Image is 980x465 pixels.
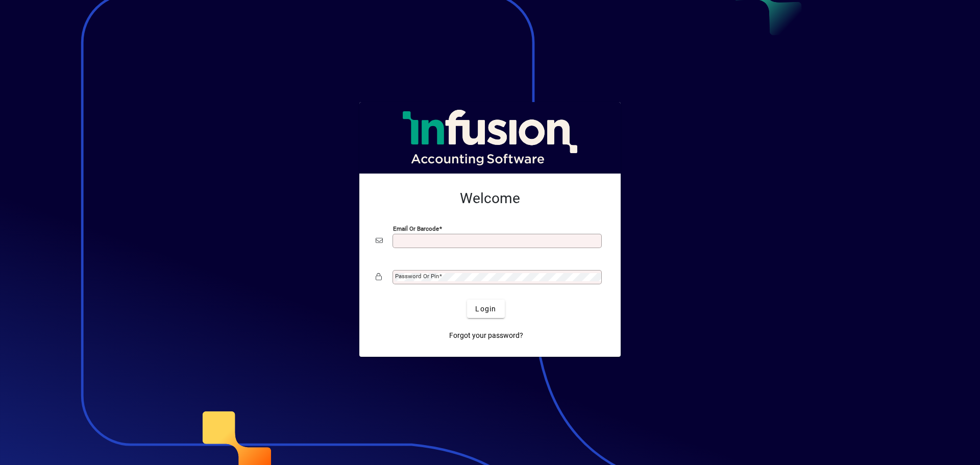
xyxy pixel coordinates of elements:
[475,304,496,314] span: Login
[467,300,504,318] button: Login
[393,225,439,232] mat-label: Email or Barcode
[376,190,604,207] h2: Welcome
[445,326,527,345] a: Forgot your password?
[395,273,439,280] mat-label: Password or Pin
[449,330,523,341] span: Forgot your password?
